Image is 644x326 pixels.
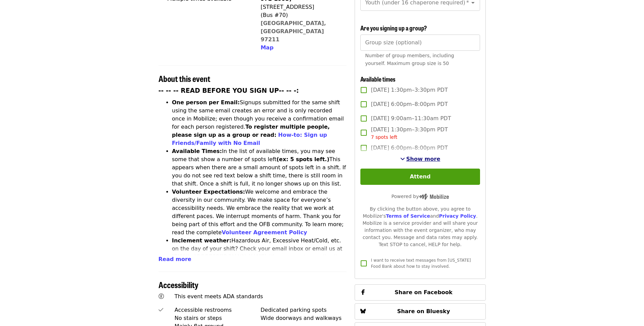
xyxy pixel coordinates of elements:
[159,256,191,262] span: Read more
[277,156,329,162] strong: (ex: 5 spots left.)
[261,314,347,322] div: Wide doorways and walkways
[172,124,330,138] strong: To register multiple people, please sign up as a group or read:
[360,205,480,248] div: By clicking the button above, you agree to Mobilize's and . Mobilize is a service provider and wi...
[355,284,485,301] button: Share on Facebook
[365,53,454,66] span: Number of group members, including yourself. Maximum group size is 50
[261,11,341,19] div: (Bus #70)
[371,134,397,140] span: 7 spots left
[360,23,427,32] span: Are you signing up a group?
[172,188,347,237] li: We welcome and embrace the diversity in our community. We make space for everyone’s accessibility...
[172,237,347,277] li: Hazardous Air, Excessive Heat/Cold, etc. on the day of your shift? Check your email inbox or emai...
[371,114,451,123] span: [DATE] 9:00am–11:30am PDT
[222,229,307,236] a: Volunteer Agreement Policy
[159,255,191,263] button: Read more
[406,156,440,162] span: Show more
[371,126,448,141] span: [DATE] 1:30pm–3:30pm PDT
[261,20,326,43] a: [GEOGRAPHIC_DATA], [GEOGRAPHIC_DATA] 97211
[261,44,273,52] button: Map
[159,293,164,300] i: universal-access icon
[391,194,449,199] span: Powered by
[371,86,448,94] span: [DATE] 1:30pm–3:30pm PDT
[395,289,452,296] span: Share on Facebook
[172,99,347,147] li: Signups submitted for the same shift using the same email creates an error and is only recorded o...
[174,293,263,300] span: This event meets ADA standards
[159,279,198,290] span: Accessibility
[172,189,245,195] strong: Volunteer Expectations:
[172,148,222,154] strong: Available Times:
[360,35,480,51] input: [object Object]
[439,213,476,219] a: Privacy Policy
[261,306,347,314] div: Dedicated parking spots
[172,147,347,188] li: In the list of available times, you may see some that show a number of spots left This appears wh...
[360,74,396,83] span: Available times
[360,169,480,185] button: Attend
[261,3,341,11] div: [STREET_ADDRESS]
[172,237,232,244] strong: Inclement weather:
[174,314,261,322] div: No stairs or steps
[400,155,440,163] button: See more timeslots
[355,303,485,320] button: Share on Bluesky
[159,307,163,313] i: check icon
[371,258,471,269] span: I want to receive text messages from [US_STATE] Food Bank about how to stay involved.
[159,87,299,94] strong: -- -- -- READ BEFORE YOU SIGN UP-- -- -:
[397,308,450,314] span: Share on Bluesky
[371,100,448,108] span: [DATE] 6:00pm–8:00pm PDT
[386,213,430,219] a: Terms of Service
[261,44,273,51] span: Map
[172,132,327,146] a: How-to: Sign up Friends/Family with No Email
[371,144,448,152] span: [DATE] 6:00pm–8:00pm PDT
[419,194,449,200] img: Powered by Mobilize
[172,99,240,106] strong: One person per Email:
[159,72,210,84] span: About this event
[174,306,261,314] div: Accessible restrooms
